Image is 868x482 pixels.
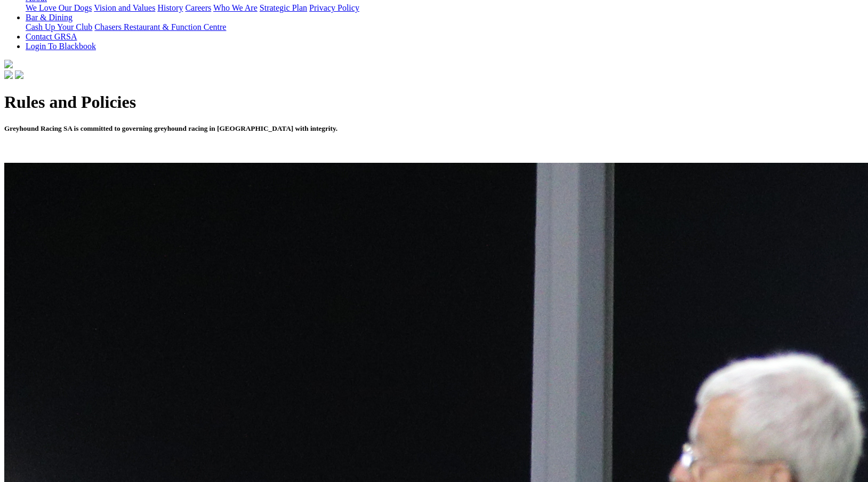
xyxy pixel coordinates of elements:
[185,3,211,12] a: Careers
[4,124,864,133] h5: Greyhound Racing SA is committed to governing greyhound racing in [GEOGRAPHIC_DATA] with integrity.
[15,70,23,79] img: twitter.svg
[94,22,226,31] a: Chasers Restaurant & Function Centre
[4,70,13,79] img: facebook.svg
[26,13,73,22] a: Bar & Dining
[26,22,864,32] div: Bar & Dining
[260,3,307,12] a: Strategic Plan
[157,3,183,12] a: History
[26,42,96,51] a: Login To Blackbook
[26,3,92,12] a: We Love Our Dogs
[26,22,92,31] a: Cash Up Your Club
[26,3,864,13] div: About
[94,3,155,12] a: Vision and Values
[4,92,864,112] h1: Rules and Policies
[4,60,13,68] img: logo-grsa-white.png
[309,3,359,12] a: Privacy Policy
[213,3,258,12] a: Who We Are
[26,32,77,41] a: Contact GRSA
